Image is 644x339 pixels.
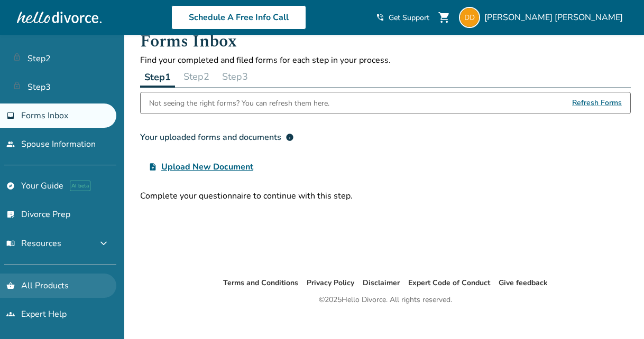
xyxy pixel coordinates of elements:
[140,131,294,144] div: Your uploaded forms and documents
[6,111,15,120] span: inbox
[223,278,298,288] a: Terms and Conditions
[484,12,627,23] span: [PERSON_NAME] [PERSON_NAME]
[376,13,429,23] a: phone_in_talkGet Support
[97,237,110,250] span: expand_more
[161,161,253,173] span: Upload New Document
[319,294,452,306] div: © 2025 Hello Divorce. All rights reserved.
[438,11,450,24] span: shopping_cart
[6,310,15,318] span: groups
[179,66,214,87] button: Step2
[140,54,631,66] p: Find your completed and filed forms for each step in your process.
[6,182,15,190] span: explore
[572,92,622,114] span: Refresh Forms
[149,163,157,171] span: upload_file
[21,110,68,121] span: Forms Inbox
[149,92,329,114] div: Not seeing the right forms? You can refresh them here.
[499,277,548,289] li: Give feedback
[70,181,90,191] span: AI beta
[363,277,400,289] li: Disclaimer
[6,239,15,248] span: menu_book
[376,13,384,22] span: phone_in_talk
[6,140,15,148] span: people
[591,288,644,339] iframe: Chat Widget
[286,133,294,142] span: info
[389,13,429,23] span: Get Support
[218,66,252,87] button: Step3
[408,278,490,288] a: Expert Code of Conduct
[459,7,480,28] img: ddewar@gmail.com
[140,190,631,202] div: Complete your questionnaire to continue with this step.
[171,5,306,30] a: Schedule A Free Info Call
[307,278,354,288] a: Privacy Policy
[140,66,175,88] button: Step1
[6,281,15,290] span: shopping_basket
[6,238,61,249] span: Resources
[140,29,631,54] h1: Forms Inbox
[6,210,15,219] span: list_alt_check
